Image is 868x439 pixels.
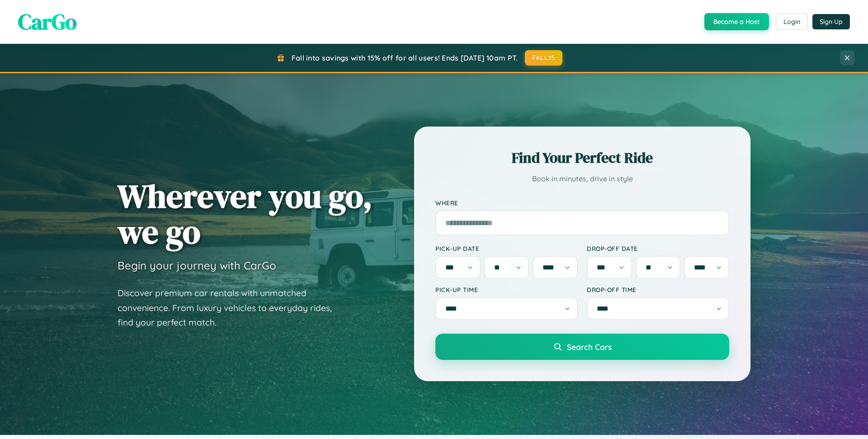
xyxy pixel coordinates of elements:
[587,245,729,252] label: Drop-off Date
[435,148,729,168] h2: Find Your Perfect Ride
[292,53,518,62] span: Fall into savings with 15% off for all users! Ends [DATE] 10am PT.
[435,199,729,207] label: Where
[812,14,850,29] button: Sign Up
[567,342,612,352] span: Search Cars
[118,286,344,330] p: Discover premium car rentals with unmatched convenience. From luxury vehicles to everyday rides, ...
[435,245,578,252] label: Pick-up Date
[704,13,769,30] button: Become a Host
[435,286,578,293] label: Pick-up Time
[525,50,563,66] button: FALL15
[118,178,373,250] h1: Wherever you go, we go
[435,334,729,360] button: Search Cars
[776,14,808,30] button: Login
[587,286,729,293] label: Drop-off Time
[435,172,729,185] p: Book in minutes, drive in style
[118,259,276,272] h3: Begin your journey with CarGo
[18,7,77,37] span: CarGo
